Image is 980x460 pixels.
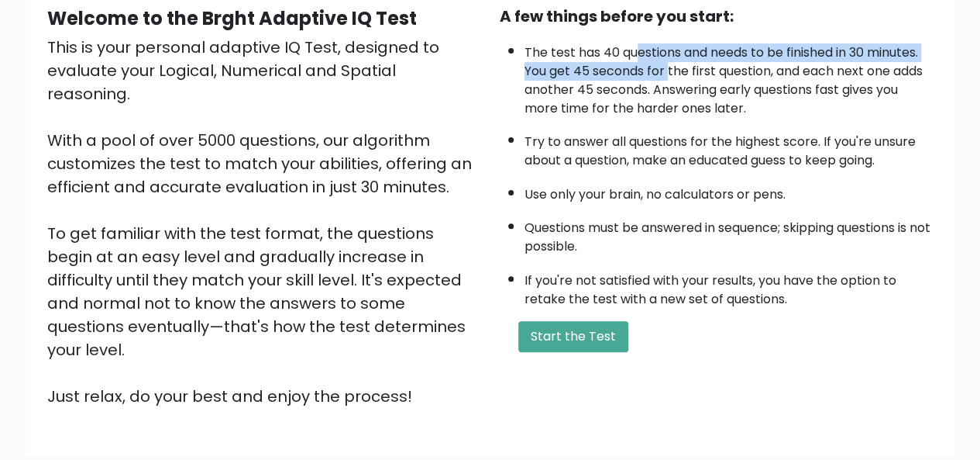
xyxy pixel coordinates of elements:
[524,36,934,118] li: The test has 40 questions and needs to be finished in 30 minutes. You get 45 seconds for the firs...
[500,5,934,28] div: A few things before you start:
[518,321,628,352] button: Start the Test
[524,264,934,309] li: If you're not satisfied with your results, you have the option to retake the test with a new set ...
[47,36,481,408] div: This is your personal adaptive IQ Test, designed to evaluate your Logical, Numerical and Spatial ...
[524,178,934,204] li: Use only your brain, no calculators or pens.
[524,125,934,170] li: Try to answer all questions for the highest score. If you're unsure about a question, make an edu...
[524,211,934,256] li: Questions must be answered in sequence; skipping questions is not possible.
[47,5,417,31] b: Welcome to the Brght Adaptive IQ Test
